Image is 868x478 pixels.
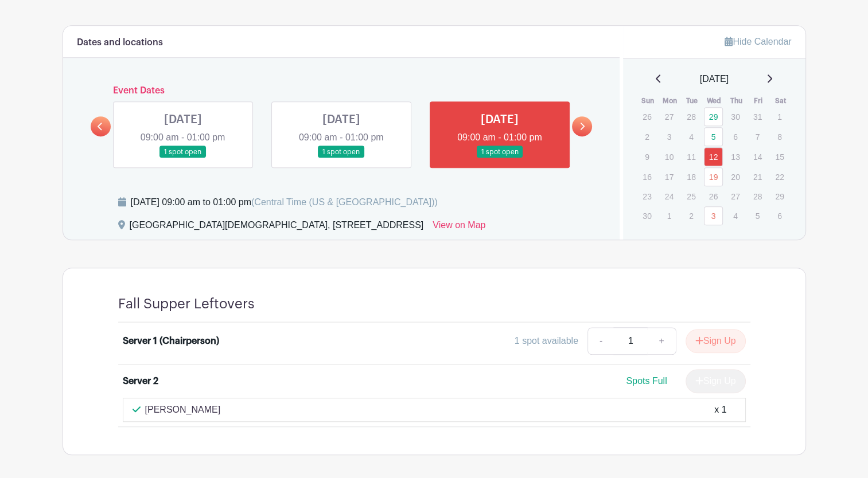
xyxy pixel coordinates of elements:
p: 10 [660,148,679,166]
p: 29 [770,187,789,205]
a: 3 [704,206,723,225]
th: Fri [748,95,770,107]
span: Spots Full [626,376,667,386]
h6: Event Dates [111,85,573,96]
p: 3 [660,128,679,146]
a: 5 [704,127,723,146]
th: Sun [637,95,659,107]
p: 22 [770,168,789,186]
p: 31 [748,108,767,126]
p: 5 [748,207,767,225]
p: 8 [770,128,789,146]
a: 19 [704,167,723,186]
div: [GEOGRAPHIC_DATA][DEMOGRAPHIC_DATA], [STREET_ADDRESS] [130,218,424,237]
p: 2 [637,128,656,146]
p: 27 [660,108,679,126]
p: 18 [682,168,700,186]
p: 23 [637,187,656,205]
a: 12 [704,147,723,166]
p: 28 [682,108,700,126]
p: 6 [726,128,745,146]
p: 28 [748,187,767,205]
p: 7 [748,128,767,146]
p: [PERSON_NAME] [145,403,221,417]
th: Mon [659,95,682,107]
th: Tue [681,95,703,107]
p: 4 [726,207,745,225]
p: 1 [770,108,789,126]
p: 24 [660,187,679,205]
p: 16 [637,168,656,186]
p: 15 [770,148,789,166]
div: [DATE] 09:00 am to 01:00 pm [131,195,438,209]
p: 11 [682,148,700,166]
div: x 1 [714,403,726,417]
a: View on Map [433,218,485,237]
p: 25 [682,187,700,205]
p: 1 [660,207,679,225]
a: 29 [704,107,723,126]
th: Wed [703,95,726,107]
span: [DATE] [700,72,729,86]
div: 1 spot available [515,334,578,348]
a: - [587,327,614,355]
p: 30 [637,207,656,225]
h4: Fall Supper Leftovers [118,296,255,312]
h6: Dates and locations [77,37,163,48]
p: 2 [682,207,700,225]
a: + [647,327,676,355]
p: 14 [748,148,767,166]
p: 30 [726,108,745,126]
p: 27 [726,187,745,205]
th: Sat [769,95,792,107]
p: 9 [637,148,656,166]
p: 20 [726,168,745,186]
p: 26 [704,187,723,205]
p: 13 [726,148,745,166]
a: Hide Calendar [725,37,791,46]
p: 6 [770,207,789,225]
button: Sign Up [686,329,746,353]
p: 21 [748,168,767,186]
span: (Central Time (US & [GEOGRAPHIC_DATA])) [251,197,438,207]
p: 26 [637,108,656,126]
th: Thu [725,95,748,107]
div: Server 1 (Chairperson) [123,334,219,348]
p: 17 [660,168,679,186]
p: 4 [682,128,700,146]
div: Server 2 [123,374,158,388]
